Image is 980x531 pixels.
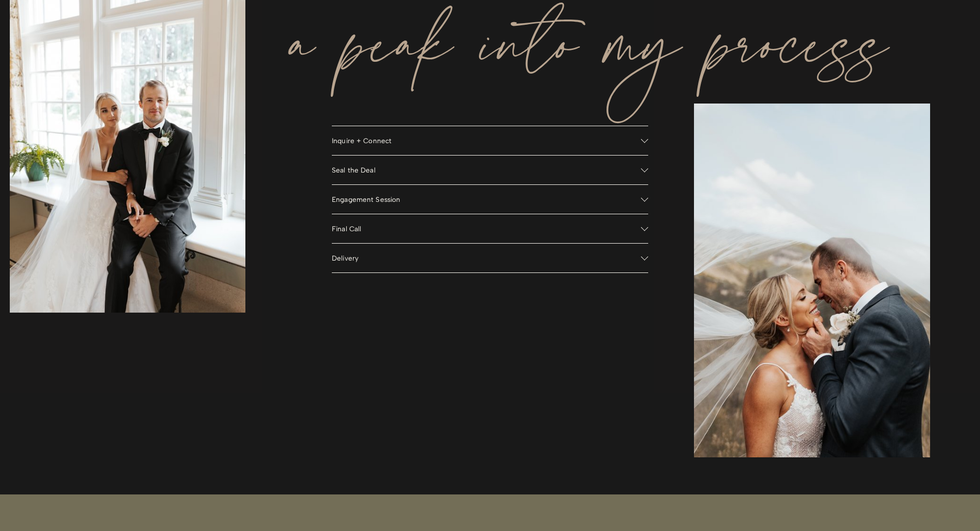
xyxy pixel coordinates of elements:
[332,156,648,184] button: Seal the Deal
[332,195,641,203] span: Engagement Session
[332,136,641,145] span: Inquire + Connect
[332,166,641,174] span: Seal the Deal
[332,225,641,233] span: Final Call
[332,214,648,243] button: Final Call
[332,254,641,262] span: Delivery
[332,185,648,214] button: Engagement Session
[332,244,648,272] button: Delivery
[332,126,648,155] button: Inquire + Connect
